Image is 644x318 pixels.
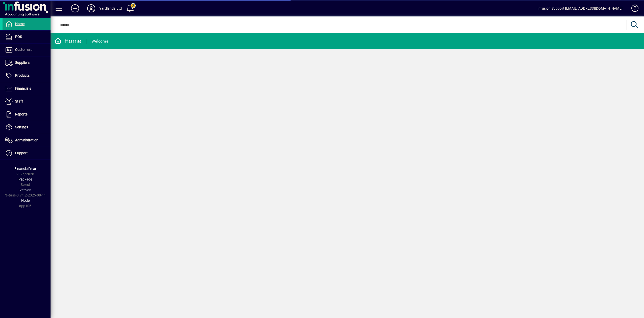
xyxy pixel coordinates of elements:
[91,37,108,45] div: Welcome
[19,188,31,192] span: Version
[15,86,31,90] span: Financials
[3,56,51,69] a: Suppliers
[3,95,51,108] a: Staff
[21,198,30,203] span: Node
[15,73,30,77] span: Products
[15,61,30,65] span: Suppliers
[15,112,28,116] span: Reports
[14,167,36,171] span: Financial Year
[99,4,122,12] div: Yardlands Ltd
[3,121,51,134] a: Settings
[3,147,51,160] a: Support
[3,82,51,95] a: Financials
[67,4,83,13] button: Add
[83,4,99,13] button: Profile
[3,108,51,121] a: Reports
[15,99,23,103] span: Staff
[3,44,51,56] a: Customers
[15,125,28,129] span: Settings
[3,69,51,82] a: Products
[18,177,32,181] span: Package
[54,37,81,45] div: Home
[15,22,25,26] span: Home
[537,4,623,12] div: Infusion Support [EMAIL_ADDRESS][DOMAIN_NAME]
[15,48,32,52] span: Customers
[15,35,22,39] span: POS
[15,151,28,155] span: Support
[3,134,51,147] a: Administration
[628,1,638,17] a: Knowledge Base
[15,138,38,142] span: Administration
[3,31,51,43] a: POS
